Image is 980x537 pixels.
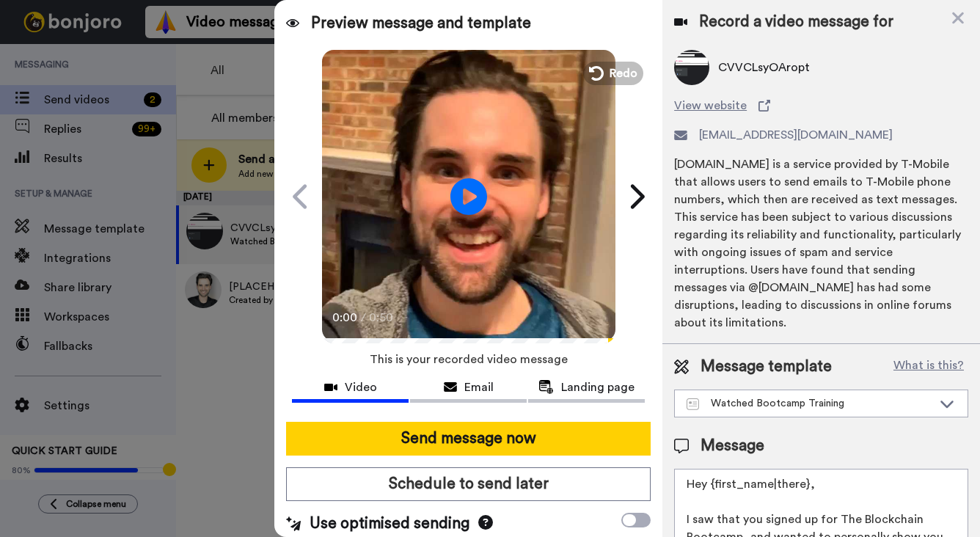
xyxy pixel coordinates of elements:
[561,379,635,396] span: Landing page
[701,435,764,457] span: Message
[361,309,366,326] span: /
[310,513,469,535] span: Use optimised sending
[286,422,651,456] button: Send message now
[369,309,395,326] span: 0:50
[701,356,832,378] span: Message template
[674,156,968,332] div: [DOMAIN_NAME] is a service provided by T-Mobile that allows users to send emails to T-Mobile phon...
[699,126,893,144] span: [EMAIL_ADDRESS][DOMAIN_NAME]
[687,398,699,410] img: Message-temps.svg
[332,309,358,326] span: 0:00
[674,97,968,114] a: View website
[370,343,568,376] span: This is your recorded video message
[345,379,377,396] span: Video
[464,379,494,396] span: Email
[674,97,747,114] span: View website
[687,396,932,411] div: Watched Bootcamp Training
[286,467,651,501] button: Schedule to send later
[889,356,968,378] button: What is this?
